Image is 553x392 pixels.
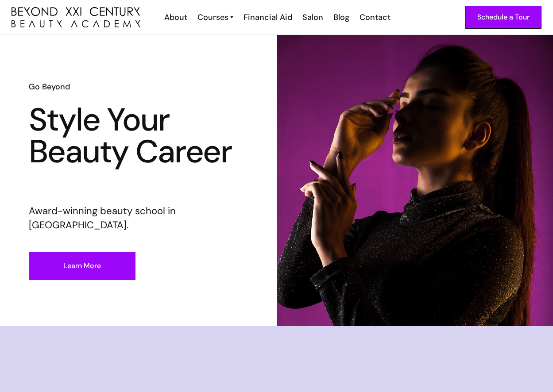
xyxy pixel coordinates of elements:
a: Schedule a Tour [465,6,541,29]
a: Financial Aid [238,12,297,23]
div: Salon [302,12,323,23]
h6: Go Beyond [29,81,247,92]
a: About [159,12,192,23]
a: Learn More [29,252,135,280]
p: Award-winning beauty school in [GEOGRAPHIC_DATA]. [29,204,247,232]
a: Courses [197,12,233,23]
div: Financial Aid [244,12,292,23]
div: Schedule a Tour [477,12,530,23]
a: Blog [328,12,354,23]
img: beyond 21st century beauty academy logo [12,7,140,27]
div: Contact [360,12,391,23]
h1: Style Your Beauty Career [29,104,247,168]
a: Contact [354,12,395,23]
a: Salon [297,12,328,23]
div: About [164,12,187,23]
a: home [12,7,140,27]
div: Blog [333,12,349,23]
div: Courses [197,12,228,23]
